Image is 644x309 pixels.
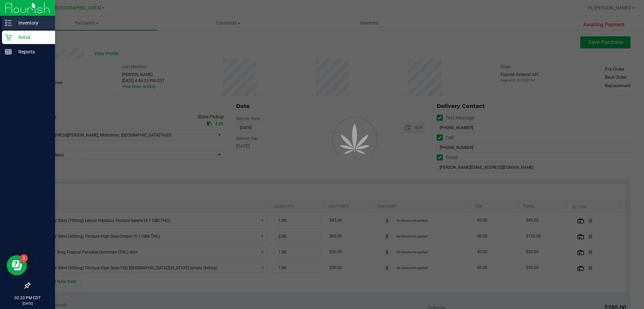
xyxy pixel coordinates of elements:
p: Reports [12,48,52,56]
inline-svg: Inventory [5,20,12,26]
inline-svg: Reports [5,48,12,55]
p: [DATE] [3,301,52,306]
iframe: Resource center unread badge [20,254,28,262]
inline-svg: Retail [5,34,12,41]
p: 02:33 PM CDT [3,295,52,301]
p: Retail [12,33,52,41]
p: Inventory [12,19,52,27]
iframe: Resource center [7,255,27,275]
